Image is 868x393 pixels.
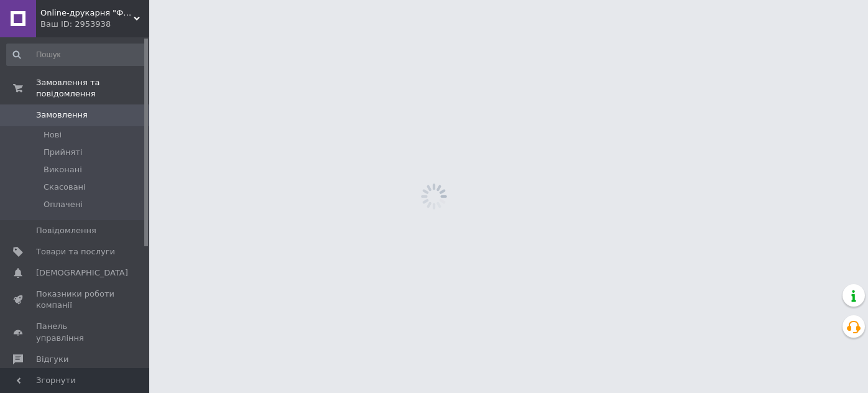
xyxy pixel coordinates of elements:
span: Панель управління [36,321,115,343]
span: Замовлення та повідомлення [36,77,149,99]
span: Товари та послуги [36,246,115,257]
span: Замовлення [36,109,88,121]
span: Виконані [44,164,82,175]
span: Повідомлення [36,225,96,236]
div: Ваш ID: 2953938 [40,19,149,30]
span: Прийняті [44,147,82,158]
span: Нові [44,129,62,141]
span: Показники роботи компанії [36,289,115,311]
span: Online-друкарня "Формат плюс". ФОП Короткевич С.О. [40,7,134,19]
span: Оплачені [44,199,83,210]
span: Відгуки [36,354,68,365]
input: Пошук [6,44,147,66]
span: Скасовані [44,182,86,193]
span: [DEMOGRAPHIC_DATA] [36,267,128,279]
